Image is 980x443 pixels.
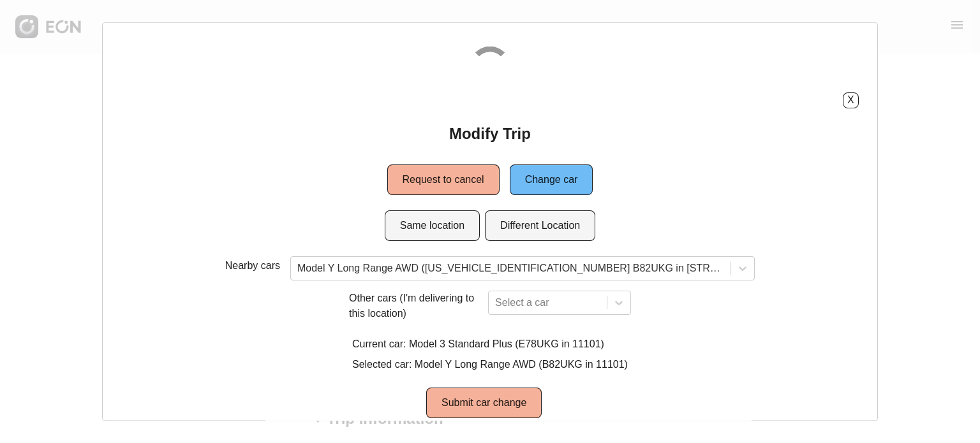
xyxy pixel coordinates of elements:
p: Selected car: Model Y Long Range AWD (B82UKG in 11101) [352,357,628,372]
button: X [843,92,859,108]
p: Nearby cars [225,258,280,273]
p: Current car: Model 3 Standard Plus (E78UKG in 11101) [352,337,628,352]
h2: Modify Trip [449,124,531,144]
button: Request to cancel [387,164,500,195]
button: Change car [510,164,593,195]
button: Same location [385,210,480,241]
button: Different Location [485,210,595,241]
button: Submit car change [426,388,542,418]
p: Other cars (I'm delivering to this location) [349,291,483,321]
